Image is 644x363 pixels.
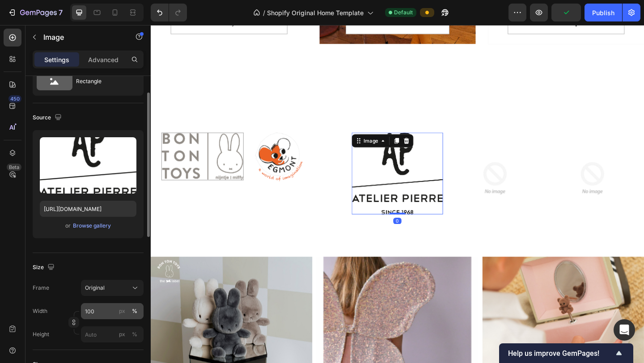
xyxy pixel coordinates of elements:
button: Show survey - Help us improve GemPages! [508,348,624,359]
div: 0 [264,210,273,217]
div: px [119,330,125,338]
label: Width [33,307,47,315]
button: Browse gallery [72,221,111,230]
button: px [129,329,140,340]
input: px% [81,303,144,319]
button: % [117,306,127,317]
img: Alt Image [219,117,318,206]
p: Our Brands [34,97,502,109]
button: % [117,329,127,340]
span: Shopify Original Home Template [267,8,364,17]
div: Source [33,112,64,124]
img: Alt Image [325,117,424,216]
div: % [132,330,137,338]
span: or [65,220,71,231]
img: Alt Image [12,117,101,169]
div: Open Intercom Messenger [614,319,635,341]
div: Undo/Redo [151,4,187,21]
img: preview-image [40,137,136,194]
div: % [132,307,137,315]
img: Alt Image [431,117,530,216]
div: Rectangle [76,71,131,92]
div: Image [230,122,249,130]
p: Image [43,32,119,42]
span: Default [394,8,413,17]
p: Advanced [88,55,119,64]
div: Beta [7,164,21,171]
iframe: Design area [151,25,644,363]
input: https://example.com/image.jpg [40,201,136,217]
img: Alt Image [113,117,166,170]
p: 7 [59,7,63,18]
button: Publish [585,4,622,21]
div: Publish [592,8,614,17]
input: px% [81,326,144,342]
div: px [119,307,125,315]
div: Browse gallery [73,222,111,230]
div: Size [33,262,56,274]
p: Settings [44,55,69,64]
label: Frame [33,284,49,292]
span: Help us improve GemPages! [508,349,614,358]
label: Height [33,330,49,338]
div: 450 [8,95,21,102]
button: Original [81,280,144,296]
button: 7 [4,4,67,21]
button: px [129,306,140,317]
span: Original [85,284,105,292]
span: / [263,8,265,17]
